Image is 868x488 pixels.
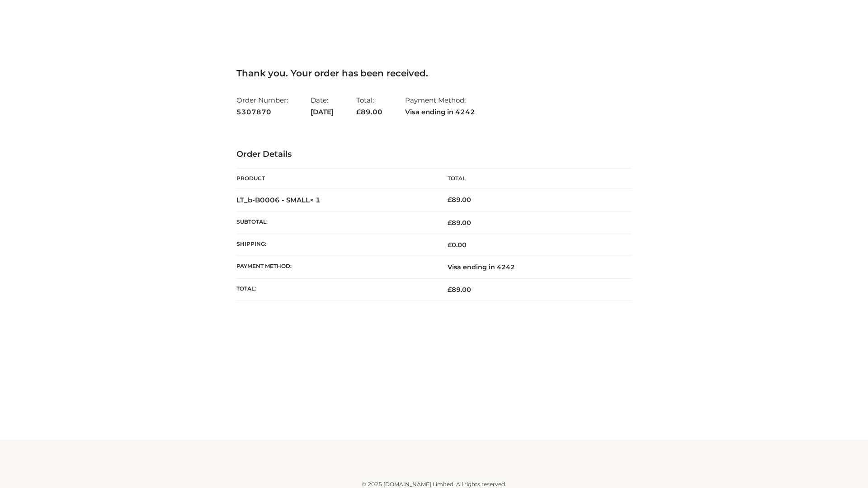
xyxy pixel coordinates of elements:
th: Shipping: [236,234,434,256]
li: Order Number: [236,92,288,120]
span: £ [448,241,452,249]
strong: × 1 [310,196,321,204]
strong: [DATE] [311,106,334,118]
strong: Visa ending in 4242 [405,106,475,118]
span: 89.00 [448,286,471,294]
span: 89.00 [448,219,471,227]
span: £ [448,219,452,227]
bdi: 89.00 [448,196,471,204]
li: Payment Method: [405,92,475,120]
h3: Thank you. Your order has been received. [236,68,632,79]
h3: Order Details [236,150,632,160]
li: Date: [311,92,334,120]
th: Total: [236,278,434,300]
span: £ [356,108,361,116]
span: 89.00 [356,108,382,116]
th: Product [236,169,434,189]
bdi: 0.00 [448,241,467,249]
th: Payment method: [236,256,434,278]
li: Total: [356,92,382,120]
span: £ [448,286,452,294]
span: £ [448,196,452,204]
th: Subtotal: [236,211,434,234]
td: Visa ending in 4242 [434,256,632,278]
strong: LT_b-B0006 - SMALL [236,196,321,204]
strong: 5307870 [236,106,288,118]
th: Total [434,169,632,189]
